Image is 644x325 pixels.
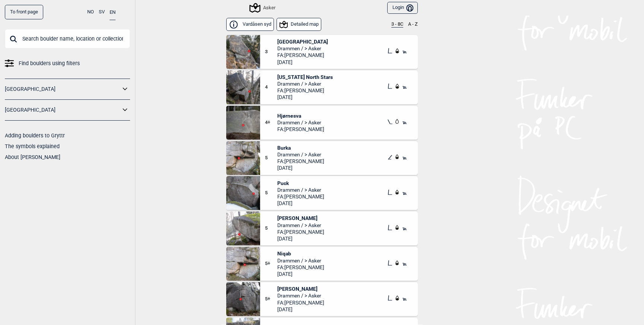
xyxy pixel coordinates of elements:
span: 5 [265,190,277,196]
span: Drammen / > Asker [277,257,324,264]
a: The symbols explained [5,143,60,149]
span: Puck [277,180,324,187]
span: [DATE] [277,235,324,242]
span: 5 [265,225,277,232]
span: 4+ [265,120,277,126]
span: 5 [265,155,277,161]
img: Puck 211222 [226,176,260,210]
span: FA: [PERSON_NAME] [277,158,324,165]
div: Minnesota North Stars 2112224[US_STATE] North StarsDrammen / > AskerFA:[PERSON_NAME][DATE] [226,70,418,104]
span: FA: [PERSON_NAME] [277,229,324,235]
img: Empire state building 211222 [226,35,260,69]
span: [DATE] [277,59,328,66]
div: George Foreman 2112225+[PERSON_NAME]Drammen / > AskerFA:[PERSON_NAME][DATE] [226,282,418,316]
button: Vardåsen syd [226,18,274,31]
img: George Foreman 211222 [226,282,260,316]
span: Drammen / > Asker [277,45,328,52]
span: 5+ [265,296,277,302]
button: NO [87,5,94,19]
span: Find boulders using filters [19,58,80,69]
button: A - Z [408,22,418,28]
img: Minnesota North Stars 211222 [226,70,260,104]
img: Hjornesva 211205 [226,106,260,140]
span: Drammen / > Asker [277,222,324,229]
span: Drammen / > Asker [277,292,324,299]
span: Drammen / > Asker [277,151,324,158]
a: About [PERSON_NAME] [5,154,60,160]
span: FA: [PERSON_NAME] [277,264,324,271]
span: FA: [PERSON_NAME] [277,193,324,200]
a: [GEOGRAPHIC_DATA] [5,105,120,115]
div: Empire state building 2112223[GEOGRAPHIC_DATA]Drammen / > AskerFA:[PERSON_NAME][DATE] [226,35,418,69]
button: 3 - 8C [391,22,403,28]
button: SV [99,5,105,19]
span: 5+ [265,261,277,267]
div: Niqab 2112225+NiqabDrammen / > AskerFA:[PERSON_NAME][DATE] [226,247,418,281]
span: Drammen / > Asker [277,80,333,87]
img: Niqab 211222 [226,247,260,281]
span: 4 [265,84,277,90]
span: [DATE] [277,271,324,277]
span: Niqab [277,250,324,257]
button: EN [110,5,116,20]
span: [US_STATE] North Stars [277,74,333,80]
span: Hjørnesva [277,112,324,119]
span: Drammen / > Asker [277,119,324,126]
span: [DATE] [277,165,324,171]
button: Detailed map [277,18,322,31]
span: [GEOGRAPHIC_DATA] [277,38,328,45]
div: Puck 2112225PuckDrammen / > AskerFA:[PERSON_NAME][DATE] [226,176,418,210]
a: [GEOGRAPHIC_DATA] [5,84,120,95]
span: [DATE] [277,306,324,313]
span: FA: [PERSON_NAME] [277,299,324,306]
span: Burka [277,144,324,151]
button: Login [387,2,418,14]
div: Hjornesva 2112054+HjørnesvaDrammen / > AskerFA:[PERSON_NAME] [226,106,418,140]
span: Drammen / > Asker [277,187,324,193]
a: Adding boulders to Gryttr [5,133,65,138]
img: Burka 211222 [226,141,260,175]
span: [DATE] [277,94,333,101]
span: FA: [PERSON_NAME] [277,126,324,133]
span: FA: [PERSON_NAME] [277,52,328,58]
a: Find boulders using filters [5,58,130,69]
img: Eric Lindros 211222 [226,211,260,245]
span: 3 [265,49,277,55]
div: Burka 2112225BurkaDrammen / > AskerFA:[PERSON_NAME][DATE] [226,141,418,175]
span: [PERSON_NAME] [277,286,324,292]
span: [DATE] [277,200,324,207]
span: FA: [PERSON_NAME] [277,87,333,94]
span: [PERSON_NAME] [277,215,324,222]
div: Asker [250,3,275,12]
div: Eric Lindros 2112225[PERSON_NAME]Drammen / > AskerFA:[PERSON_NAME][DATE] [226,211,418,245]
input: Search boulder name, location or collection [5,29,130,48]
a: To front page [5,5,43,19]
